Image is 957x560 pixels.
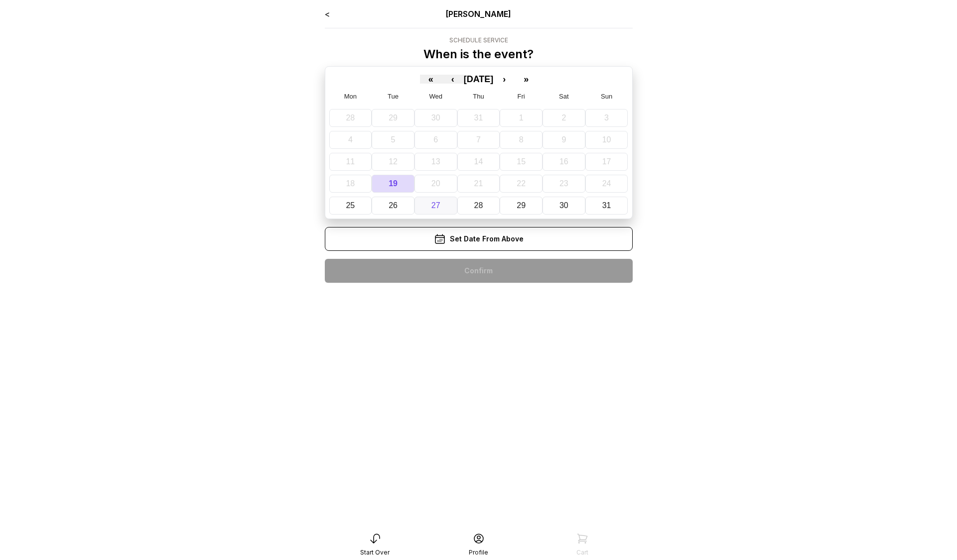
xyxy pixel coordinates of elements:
abbr: August 1, 2025 [519,113,524,122]
button: August 28, 2025 [457,197,500,215]
abbr: Sunday [601,93,612,100]
button: August 13, 2025 [414,153,457,171]
abbr: Thursday [473,93,484,100]
button: August 30, 2025 [543,197,585,215]
button: July 30, 2025 [414,109,457,127]
abbr: August 25, 2025 [346,201,355,210]
button: August 19, 2025 [372,175,414,193]
abbr: August 20, 2025 [431,179,440,188]
abbr: August 23, 2025 [559,179,568,188]
abbr: July 29, 2025 [389,113,398,122]
abbr: July 31, 2025 [474,113,483,122]
button: ‹ [442,75,464,84]
div: Cart [576,549,588,557]
abbr: August 27, 2025 [431,201,440,210]
abbr: July 28, 2025 [346,113,355,122]
button: August 4, 2025 [329,131,372,149]
button: July 31, 2025 [457,109,500,127]
div: Schedule Service [423,36,534,44]
abbr: August 26, 2025 [389,201,398,210]
button: August 24, 2025 [585,175,628,193]
abbr: August 22, 2025 [517,179,526,188]
button: August 8, 2025 [500,131,543,149]
abbr: August 24, 2025 [602,179,611,188]
abbr: August 10, 2025 [602,135,611,144]
button: August 2, 2025 [543,109,585,127]
p: When is the event? [423,46,534,62]
div: Profile [469,549,488,557]
a: < [325,9,330,19]
abbr: August 13, 2025 [431,157,440,166]
abbr: August 2, 2025 [561,113,566,122]
abbr: August 12, 2025 [389,157,398,166]
button: August 9, 2025 [543,131,585,149]
abbr: August 31, 2025 [602,201,611,210]
button: August 3, 2025 [585,109,628,127]
abbr: August 21, 2025 [474,179,483,188]
button: August 17, 2025 [585,153,628,171]
abbr: August 16, 2025 [559,157,568,166]
abbr: August 18, 2025 [346,179,355,188]
button: August 23, 2025 [543,175,585,193]
div: Set Date From Above [325,227,633,251]
abbr: August 14, 2025 [474,157,483,166]
button: August 5, 2025 [372,131,414,149]
button: August 12, 2025 [372,153,414,171]
button: August 16, 2025 [543,153,585,171]
abbr: Wednesday [429,93,443,100]
button: August 25, 2025 [329,197,372,215]
button: July 29, 2025 [372,109,414,127]
abbr: August 28, 2025 [474,201,483,210]
button: August 29, 2025 [500,197,543,215]
button: August 11, 2025 [329,153,372,171]
div: [PERSON_NAME] [386,8,571,20]
button: › [493,75,515,84]
abbr: Saturday [559,93,569,100]
button: August 10, 2025 [585,131,628,149]
button: August 6, 2025 [414,131,457,149]
abbr: Tuesday [388,93,399,100]
button: August 22, 2025 [500,175,543,193]
abbr: August 6, 2025 [433,135,438,144]
abbr: August 4, 2025 [348,135,353,144]
button: August 15, 2025 [500,153,543,171]
abbr: August 19, 2025 [389,179,398,188]
abbr: Monday [344,93,357,100]
span: [DATE] [464,74,494,84]
button: August 27, 2025 [414,197,457,215]
button: August 20, 2025 [414,175,457,193]
button: [DATE] [464,75,494,84]
button: » [515,75,537,84]
abbr: August 29, 2025 [517,201,526,210]
button: August 14, 2025 [457,153,500,171]
abbr: August 9, 2025 [561,135,566,144]
abbr: Friday [518,93,525,100]
button: August 31, 2025 [585,197,628,215]
button: August 1, 2025 [500,109,543,127]
abbr: August 8, 2025 [519,135,524,144]
button: August 7, 2025 [457,131,500,149]
abbr: August 7, 2025 [476,135,481,144]
button: August 18, 2025 [329,175,372,193]
abbr: August 5, 2025 [391,135,396,144]
abbr: August 3, 2025 [604,113,609,122]
abbr: August 30, 2025 [559,201,568,210]
button: August 26, 2025 [372,197,414,215]
button: July 28, 2025 [329,109,372,127]
button: « [420,75,442,84]
abbr: August 17, 2025 [602,157,611,166]
div: Start Over [360,549,390,557]
button: August 21, 2025 [457,175,500,193]
abbr: August 11, 2025 [346,157,355,166]
abbr: August 15, 2025 [517,157,526,166]
abbr: July 30, 2025 [431,113,440,122]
